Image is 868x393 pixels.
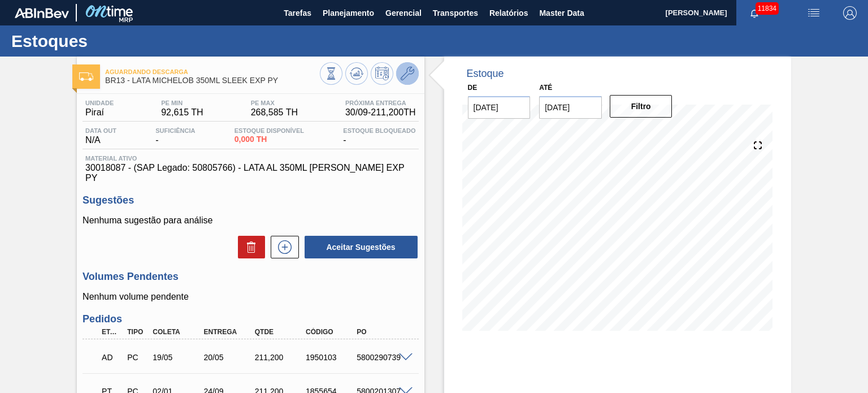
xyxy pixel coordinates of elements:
div: Coleta [150,328,206,336]
p: Nenhum volume pendente [83,292,418,302]
span: Material ativo [85,155,415,162]
div: Estoque [467,68,504,80]
div: - [153,127,198,145]
div: 1950103 [303,353,359,362]
button: Aceitar Sugestões [305,236,418,258]
span: Unidade [85,100,114,106]
span: BR13 - LATA MICHELOB 350ML SLEEK EXP PY [105,76,319,85]
div: Código [303,328,359,336]
span: Suficiência [155,127,195,134]
button: Ir ao Master Data / Geral [396,62,419,85]
h1: Estoques [11,34,212,47]
div: Entrega [201,328,257,336]
span: Data out [85,127,116,134]
button: Visão Geral dos Estoques [320,62,342,85]
h3: Sugestões [83,195,418,206]
div: 19/05/2025 [150,353,206,362]
input: dd/mm/yyyy [539,96,602,119]
div: - [340,127,418,145]
div: Excluir Sugestões [232,236,265,258]
h3: Volumes Pendentes [83,271,418,283]
img: Ícone [79,72,93,81]
span: 0,000 TH [235,135,304,144]
input: dd/mm/yyyy [468,96,531,119]
div: Tipo [124,328,150,336]
img: Logout [843,6,857,20]
span: PE MIN [161,100,203,106]
div: Aguardando Descarga [99,345,124,370]
button: Atualizar Gráfico [345,62,368,85]
div: 20/05/2025 [201,353,257,362]
div: N/A [83,127,119,145]
div: 211,200 [252,353,308,362]
button: Notificações [736,5,772,21]
div: PO [354,328,410,336]
span: Transportes [433,6,478,20]
span: Planejamento [323,6,374,20]
span: Aguardando Descarga [105,68,319,75]
img: userActions [807,6,821,20]
span: 30018087 - (SAP Legado: 50805766) - LATA AL 350ML [PERSON_NAME] EXP PY [85,163,415,183]
div: Aceitar Sugestões [299,235,419,260]
span: PE MAX [251,100,298,106]
span: 11834 [756,2,779,15]
span: 30/09 - 211,200 TH [345,107,416,118]
button: Filtro [610,95,672,118]
span: Estoque Disponível [235,127,304,134]
div: 5800290739 [354,353,410,362]
div: Nova sugestão [265,236,299,258]
span: Piraí [85,107,114,118]
span: 268,585 TH [251,107,298,118]
span: Próxima Entrega [345,100,416,106]
h3: Pedidos [83,313,418,325]
label: Até [539,84,552,92]
span: Gerencial [385,6,422,20]
span: Relatórios [489,6,528,20]
div: Qtde [252,328,308,336]
label: De [468,84,478,92]
p: Nenhuma sugestão para análise [83,215,418,226]
p: AD [102,353,121,362]
div: Etapa [99,328,124,336]
button: Programar Estoque [371,62,393,85]
span: Estoque Bloqueado [343,127,415,134]
div: Pedido de Compra [124,353,150,362]
span: Tarefas [284,6,311,20]
span: 92,615 TH [161,107,203,118]
span: Master Data [539,6,584,20]
img: TNhmsLtSVTkK8tSr43FrP2fwEKptu5GPRR3wAAAABJRU5ErkJggg== [15,8,69,18]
